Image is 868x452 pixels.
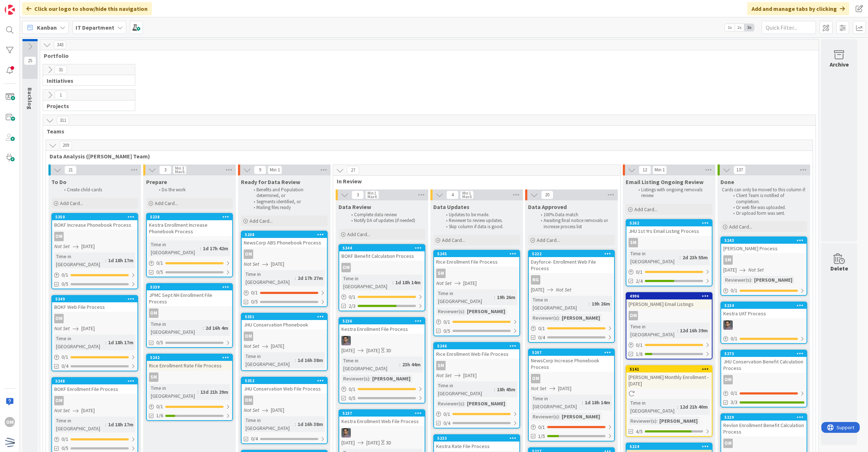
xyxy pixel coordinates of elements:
[443,327,450,335] span: 0/5
[721,350,807,373] div: 5273JHU Conservation Benefit Calculation Process
[5,437,15,447] img: avatar
[147,402,232,411] div: 0/1
[721,414,807,436] div: 5229Revlon Enrollment Benefit Calculation Process
[465,307,507,315] div: [PERSON_NAME]
[436,269,446,278] div: SM
[529,356,614,372] div: NewsCorp Increase Phonebook Process
[400,361,422,368] div: 23h 44m
[55,65,67,74] span: 31
[434,251,519,257] div: 5245
[531,296,589,312] div: Time in [GEOGRAPHIC_DATA]
[242,250,327,259] div: OM
[242,314,327,320] div: 5351
[494,293,495,301] span: :
[270,168,280,172] div: Min 1
[733,166,746,174] span: 137
[367,191,376,195] div: Min 1
[748,266,764,273] i: Not Set
[443,318,450,326] span: 0 / 1
[271,260,284,268] span: [DATE]
[52,353,137,362] div: 0/1
[537,218,614,230] li: Awaiting final notice removals or increase process list
[729,223,752,230] span: Add Card...
[655,168,665,172] div: Min 1
[337,178,611,185] span: In Review
[434,361,519,370] div: SM
[341,357,399,372] div: Time in [GEOGRAPHIC_DATA]
[531,275,540,285] div: NG
[245,314,327,319] div: 5351
[434,317,519,327] div: 0/1
[242,378,327,384] div: 5352
[626,366,712,388] div: 5141[PERSON_NAME] Monthly Enrollment - [DATE]
[392,278,393,286] span: :
[76,24,114,31] b: IT Department
[52,314,137,323] div: OM
[54,325,70,332] i: Not Set
[147,284,232,290] div: 5339
[537,212,614,218] li: 100% Data match
[347,166,359,175] span: 27
[349,302,356,310] span: 2/3
[529,349,614,356] div: 5207
[437,251,519,256] div: 5245
[629,311,638,320] div: OM
[250,187,327,199] li: Benefits and Population determined, or
[57,116,69,125] span: 311
[436,307,464,315] div: Reviewer(s)
[349,293,356,301] span: 0 / 1
[52,378,137,394] div: 5348BOKF Enrollment File Process
[528,203,567,210] span: Data Approved
[339,410,425,417] div: 5237
[729,205,806,210] li: Or web file was uploaded.
[729,193,806,205] li: Client Team is notified of completion.
[399,361,400,368] span: :
[589,300,590,308] span: :
[751,276,752,284] span: :
[721,302,807,309] div: 5234
[446,191,459,199] span: 4
[721,244,807,253] div: [PERSON_NAME] Process
[436,280,452,286] i: Not Set
[106,338,135,346] div: 1d 18h 17m
[462,191,471,195] div: Min 1
[636,341,643,349] span: 0 / 1
[52,270,137,280] div: 0/1
[463,280,477,287] span: [DATE]
[744,24,754,31] span: 3x
[251,298,258,306] span: 0/5
[729,210,806,216] li: Or upload form was sent.
[721,309,807,318] div: Kestra UAT Process
[341,274,392,290] div: Time in [GEOGRAPHIC_DATA]
[434,349,519,359] div: Rice Enrollment Web File Process
[200,244,201,252] span: :
[721,439,807,448] div: OM
[175,170,184,174] div: Max 6
[723,266,737,274] span: [DATE]
[762,21,816,34] input: Quick Filter...
[147,214,232,236] div: 5238Kestra Enrollment Increase Phonebook Process
[636,268,643,276] span: 0 / 1
[721,255,807,265] div: SM
[721,286,807,295] div: 0/1
[242,396,327,405] div: OM
[634,187,711,199] li: Listings with ongoing removals review
[630,367,712,372] div: 5141
[339,318,425,324] div: 5236
[339,385,425,394] div: 0/1
[24,56,36,65] span: 25
[626,311,712,320] div: OM
[204,324,230,332] div: 2d 16h 4m
[434,435,519,451] div: 5233Kestra Rate File Process
[250,199,327,205] li: Segments identified, or
[339,410,425,426] div: 5237Kestra Enrollment Web File Process
[147,308,232,318] div: OM
[442,212,519,218] li: Updates to be made.
[250,205,327,210] li: Mailing files ready
[244,332,253,341] div: OM
[630,221,712,226] div: 5262
[52,296,137,312] div: 5349BOKF Web File Process
[464,307,465,315] span: :
[634,206,658,213] span: Add Card...
[341,347,355,354] span: [DATE]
